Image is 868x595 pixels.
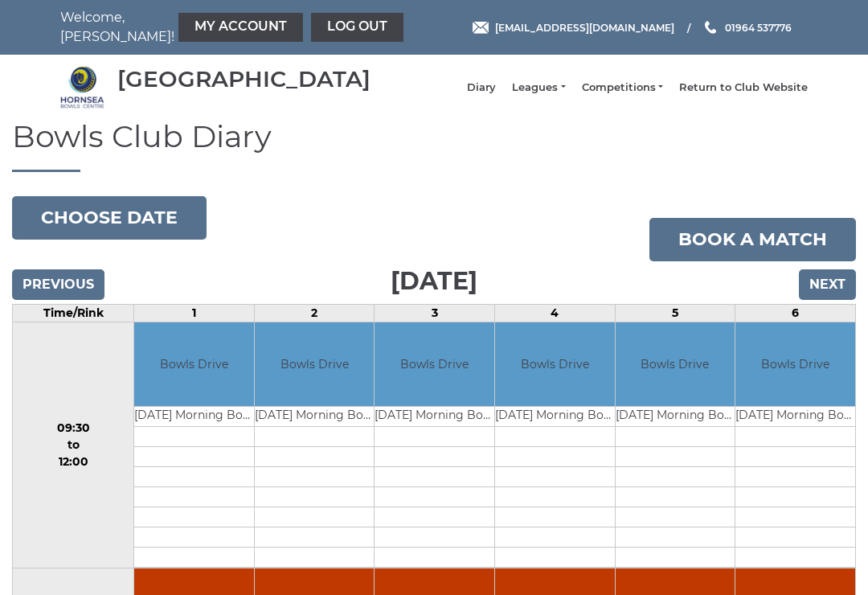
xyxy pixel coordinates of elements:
[178,13,303,42] a: My Account
[649,218,856,261] a: Book a match
[495,407,615,427] td: [DATE] Morning Bowls Club
[254,304,375,322] td: 2
[13,304,134,322] td: Time/Rink
[134,322,254,407] td: Bowls Drive
[616,407,735,427] td: [DATE] Morning Bowls Club
[725,21,792,33] span: 01964 537776
[255,322,375,407] td: Bowls Drive
[512,80,565,95] a: Leagues
[134,407,254,427] td: [DATE] Morning Bowls Club
[495,304,616,322] td: 4
[679,80,808,95] a: Return to Club Website
[12,120,856,172] h1: Bowls Club Diary
[473,20,674,35] a: Email [EMAIL_ADDRESS][DOMAIN_NAME]
[467,80,496,95] a: Diary
[615,304,735,322] td: 5
[495,21,674,33] span: [EMAIL_ADDRESS][DOMAIN_NAME]
[473,22,489,34] img: Email
[735,304,856,322] td: 6
[255,407,375,427] td: [DATE] Morning Bowls Club
[735,322,855,407] td: Bowls Drive
[12,196,207,240] button: Choose date
[375,322,494,407] td: Bowls Drive
[799,269,856,300] input: Next
[375,407,494,427] td: [DATE] Morning Bowls Club
[735,407,855,427] td: [DATE] Morning Bowls Club
[117,67,371,92] div: [GEOGRAPHIC_DATA]
[705,21,716,34] img: Phone us
[311,13,403,42] a: Log out
[60,65,104,109] img: Hornsea Bowls Centre
[60,8,358,47] nav: Welcome, [PERSON_NAME]!
[134,304,255,322] td: 1
[12,269,104,300] input: Previous
[375,304,495,322] td: 3
[616,322,735,407] td: Bowls Drive
[13,322,134,568] td: 09:30 to 12:00
[702,20,792,35] a: Phone us 01964 537776
[582,80,663,95] a: Competitions
[495,322,615,407] td: Bowls Drive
